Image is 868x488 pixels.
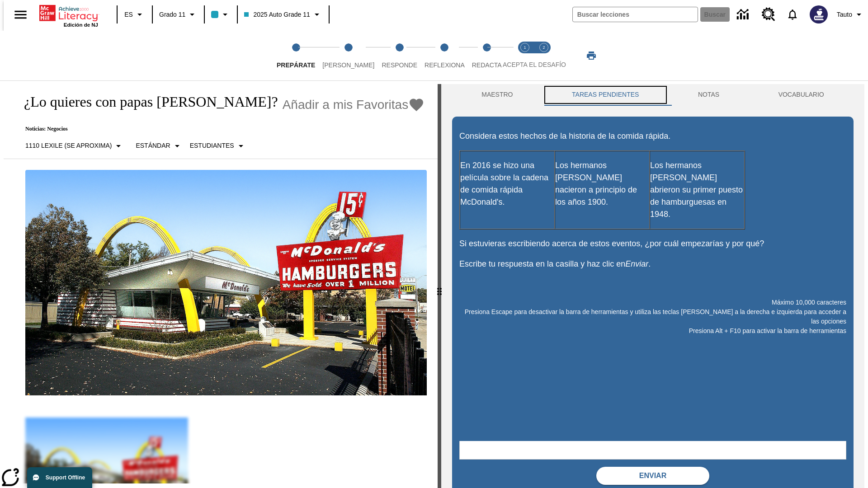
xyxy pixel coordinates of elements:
button: Maestro [452,84,542,106]
p: 1110 Lexile (Se aproxima) [25,141,112,150]
button: Seleccione Lexile, 1110 Lexile (Se aproxima) [22,138,127,154]
em: Enviar [625,259,648,268]
span: [PERSON_NAME] [322,61,374,69]
div: Pulsa la tecla de intro o la barra espaciadora y luego presiona las flechas de derecha e izquierd... [438,84,441,488]
button: Prepárate step 1 of 5 [269,31,322,80]
button: Lenguaje: ES, Selecciona un idioma [120,6,149,23]
button: Reflexiona step 4 of 5 [417,31,472,80]
button: Tipo de apoyo, Estándar [132,138,186,154]
div: reading [4,84,438,483]
button: Seleccionar estudiante [186,138,250,154]
p: Estándar [136,141,170,150]
button: Responde step 3 of 5 [374,31,425,80]
a: Notificaciones [781,3,804,26]
p: Presiona Alt + F10 para activar la barra de herramientas [459,326,846,336]
span: Añadir a mis Favoritas [283,98,409,112]
span: Tauto [837,10,852,19]
button: VOCABULARIO [749,84,854,106]
p: Los hermanos [PERSON_NAME] nacieron a principio de los años 1900. [555,160,649,208]
span: ES [124,10,133,19]
span: 2025 Auto Grade 11 [244,10,310,19]
div: Instructional Panel Tabs [452,84,854,106]
a: Centro de recursos, Se abrirá en una pestaña nueva. [756,2,781,27]
input: Buscar campo [573,7,698,22]
p: Considera estos hechos de la historia de la comida rápida. [459,130,846,142]
button: Redacta step 5 of 5 [465,31,509,80]
span: Prepárate [277,61,315,69]
img: Avatar [810,5,828,23]
button: Support Offline [27,467,92,488]
h1: ¿Lo quieres con papas [PERSON_NAME]? [14,94,278,110]
text: 2 [542,45,545,50]
p: Presiona Escape para desactivar la barra de herramientas y utiliza las teclas [PERSON_NAME] a la ... [459,307,846,326]
p: Los hermanos [PERSON_NAME] abrieron su primer puesto de hamburguesas en 1948. [650,160,744,221]
div: activity [441,84,864,488]
button: El color de la clase es azul claro. Cambiar el color de la clase. [208,6,234,23]
span: Responde [382,61,417,69]
button: NOTAS [669,84,749,106]
button: Acepta el desafío lee step 1 of 2 [512,31,538,80]
body: Máximo 10,000 caracteres Presiona Escape para desactivar la barra de herramientas y utiliza las t... [4,7,132,15]
span: Support Offline [46,474,85,481]
button: Imprimir [577,47,606,64]
button: Lee step 2 of 5 [315,31,382,80]
button: TAREAS PENDIENTES [542,84,669,106]
span: Reflexiona [425,61,465,69]
span: Redacta [472,61,502,69]
p: Noticias: Negocios [14,126,425,132]
button: Grado: Grado 11, Elige un grado [156,6,201,23]
a: Centro de información [731,2,756,27]
button: Abrir el menú lateral [7,1,34,28]
button: Acepta el desafío contesta step 2 of 2 [531,31,557,80]
p: En 2016 se hizo una película sobre la cadena de comida rápida McDonald's. [460,160,554,208]
p: Si estuvieras escribiendo acerca de estos eventos, ¿por cuál empezarías y por qué? [459,238,846,250]
p: Escribe tu respuesta en la casilla y haz clic en . [459,258,846,270]
button: Perfil/Configuración [833,6,868,23]
p: Máximo 10,000 caracteres [459,298,846,307]
img: Uno de los primeros locales de McDonald's, con el icónico letrero rojo y los arcos amarillos. [25,170,427,396]
button: Enviar [596,467,709,485]
div: Portada [39,3,98,28]
text: 1 [524,45,526,50]
button: Añadir a mis Favoritas - ¿Lo quieres con papas fritas? [283,97,425,113]
button: Clase: 2025 Auto Grade 11, Selecciona una clase [241,6,325,23]
button: Escoja un nuevo avatar [804,3,833,26]
span: Edición de NJ [64,22,98,28]
span: Grado 11 [159,10,185,19]
span: ACEPTA EL DESAFÍO [503,61,566,68]
p: Estudiantes [190,141,234,150]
